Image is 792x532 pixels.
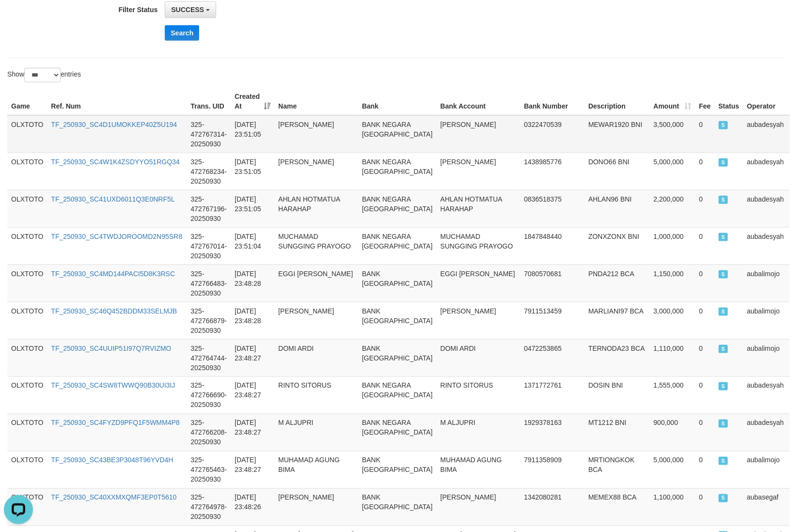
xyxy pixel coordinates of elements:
[585,265,650,302] td: PNDA212 BCA
[51,456,173,464] a: TF_250930_SC43BE3P3048T96YVD4H
[743,88,790,115] th: Operator
[231,153,274,190] td: [DATE] 23:51:05
[719,233,729,241] span: SUCCESS
[231,414,274,451] td: [DATE] 23:48:27
[274,190,358,227] td: AHLAN HOTMATUA HARAHAP
[585,376,650,414] td: DOSIN BNI
[165,25,199,41] button: Search
[695,153,714,190] td: 0
[520,88,585,115] th: Bank Number
[51,494,176,501] a: TF_250930_SC40XXMXQMF3EP0T5610
[358,115,437,153] td: BANK NEGARA [GEOGRAPHIC_DATA]
[715,88,744,115] th: Status
[358,376,437,414] td: BANK NEGARA [GEOGRAPHIC_DATA]
[520,153,585,190] td: 1438985776
[719,345,729,353] span: SUCCESS
[231,265,274,302] td: [DATE] 23:48:28
[274,302,358,339] td: [PERSON_NAME]
[7,376,47,414] td: OLXTOTO
[7,451,47,488] td: OLXTOTO
[231,88,274,115] th: Created At: activate to sort column ascending
[231,488,274,526] td: [DATE] 23:48:26
[187,451,231,488] td: 325-472765463-20250930
[7,88,47,115] th: Game
[743,339,790,376] td: aubalimojo
[719,270,729,279] span: SUCCESS
[650,227,696,265] td: 1,000,000
[585,302,650,339] td: MARLIANI97 BCA
[520,451,585,488] td: 7911358909
[520,414,585,451] td: 1929378163
[695,265,714,302] td: 0
[520,376,585,414] td: 1371772761
[585,115,650,153] td: MEWAR1920 BNI
[358,190,437,227] td: BANK NEGARA [GEOGRAPHIC_DATA]
[231,190,274,227] td: [DATE] 23:51:05
[585,153,650,190] td: DONO66 BNI
[4,4,33,33] button: Open LiveChat chat widget
[437,451,521,488] td: MUHAMAD AGUNG BIMA
[520,265,585,302] td: 7080570681
[695,414,714,451] td: 0
[650,376,696,414] td: 1,555,000
[187,414,231,451] td: 325-472766208-20250930
[437,227,521,265] td: MUCHAMAD SUNGGING PRAYOGO
[231,302,274,339] td: [DATE] 23:48:28
[520,488,585,526] td: 1342080281
[7,339,47,376] td: OLXTOTO
[51,158,179,166] a: TF_250930_SC4W1K4ZSDYYO51RGQ34
[358,451,437,488] td: BANK [GEOGRAPHIC_DATA]
[358,339,437,376] td: BANK [GEOGRAPHIC_DATA]
[585,190,650,227] td: AHLAN96 BNI
[437,414,521,451] td: M ALJUPRI
[358,265,437,302] td: BANK [GEOGRAPHIC_DATA]
[274,265,358,302] td: EGGI [PERSON_NAME]
[695,227,714,265] td: 0
[743,153,790,190] td: aubadesyah
[585,227,650,265] td: ZONXZONX BNI
[719,158,729,167] span: SUCCESS
[585,488,650,526] td: MEMEX88 BCA
[231,115,274,153] td: [DATE] 23:51:05
[51,344,171,352] a: TF_250930_SC4UUIP51I97Q7RVIZMO
[47,88,187,115] th: Ref. Num
[743,414,790,451] td: aubadesyah
[274,227,358,265] td: MUCHAMAD SUNGGING PRAYOGO
[51,270,175,278] a: TF_250930_SC4MD144PACI5D8K3RSC
[650,88,696,115] th: Amount: activate to sort column ascending
[719,308,729,316] span: SUCCESS
[51,307,177,315] a: TF_250930_SC46Q452BDDM33SELMJB
[7,227,47,265] td: OLXTOTO
[437,153,521,190] td: [PERSON_NAME]
[231,376,274,414] td: [DATE] 23:48:27
[719,196,729,204] span: SUCCESS
[274,153,358,190] td: [PERSON_NAME]
[437,190,521,227] td: AHLAN HOTMATUA HARAHAP
[51,233,182,240] a: TF_250930_SC4TWDJOROOMD2N95SR8
[743,265,790,302] td: aubalimojo
[743,302,790,339] td: aubalimojo
[437,488,521,526] td: [PERSON_NAME]
[187,227,231,265] td: 325-472767014-20250930
[695,376,714,414] td: 0
[7,265,47,302] td: OLXTOTO
[51,419,179,427] a: TF_250930_SC4FYZD9PFQ1F5WMM4P8
[650,488,696,526] td: 1,100,000
[231,451,274,488] td: [DATE] 23:48:27
[187,115,231,153] td: 325-472767314-20250930
[743,451,790,488] td: aubalimojo
[585,414,650,451] td: MT1212 BNI
[695,451,714,488] td: 0
[274,115,358,153] td: [PERSON_NAME]
[187,488,231,526] td: 325-472764978-20250930
[695,88,714,115] th: Fee
[650,115,696,153] td: 3,500,000
[358,488,437,526] td: BANK [GEOGRAPHIC_DATA]
[187,339,231,376] td: 325-472764744-20250930
[719,494,729,502] span: SUCCESS
[274,376,358,414] td: RINTO SITORUS
[358,153,437,190] td: BANK NEGARA [GEOGRAPHIC_DATA]
[231,339,274,376] td: [DATE] 23:48:27
[24,68,61,82] select: Showentries
[358,227,437,265] td: BANK NEGARA [GEOGRAPHIC_DATA]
